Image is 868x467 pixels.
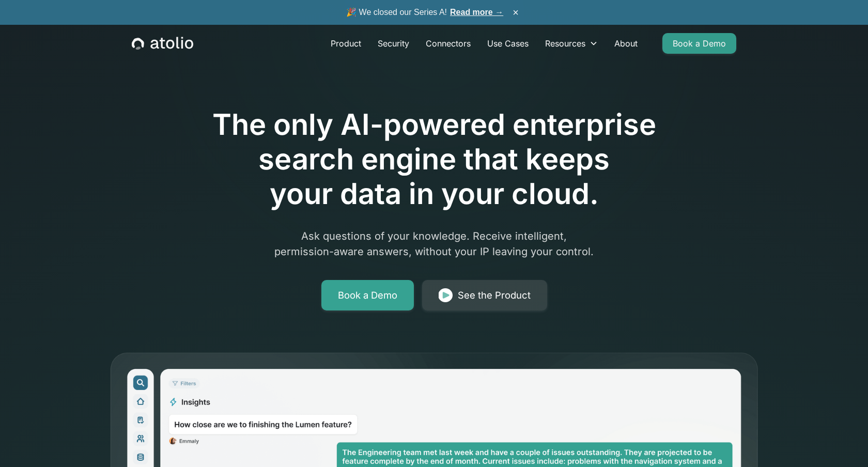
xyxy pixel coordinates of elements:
[322,33,369,54] a: Product
[458,288,531,303] div: See the Product
[479,33,537,54] a: Use Cases
[346,6,503,19] span: 🎉 We closed our Series A!
[132,37,193,50] a: home
[545,37,585,50] div: Resources
[417,33,479,54] a: Connectors
[169,107,699,212] h1: The only AI-powered enterprise search engine that keeps your data in your cloud.
[662,33,736,54] a: Book a Demo
[422,280,547,311] a: See the Product
[606,33,646,54] a: About
[450,8,503,17] a: Read more →
[321,280,414,311] a: Book a Demo
[537,33,606,54] div: Resources
[369,33,417,54] a: Security
[509,7,522,18] button: ×
[236,228,632,259] p: Ask questions of your knowledge. Receive intelligent, permission-aware answers, without your IP l...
